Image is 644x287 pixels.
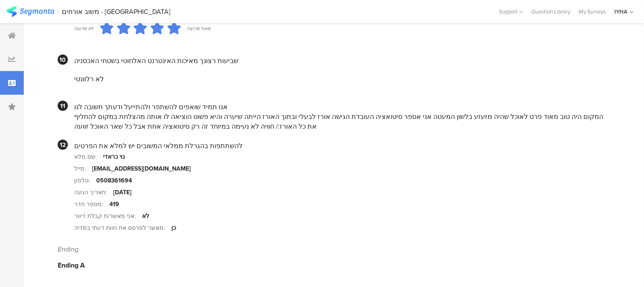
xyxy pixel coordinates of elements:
[62,8,171,16] div: משוב אורחים - [GEOGRAPHIC_DATA]
[499,5,523,18] div: Support
[58,7,59,17] div: |
[171,224,176,232] div: כן
[58,260,604,270] div: Ending A
[142,212,149,221] div: לא
[74,102,604,112] div: אנו תמיד שואפים להשתפר ולהתייעל ודעתך חשובה לנו
[58,140,68,150] div: 12
[74,188,113,197] div: תאריך הגעה:
[74,164,92,173] div: מייל:
[574,8,610,16] a: My Surveys
[6,6,54,17] img: segmanta logo
[109,200,119,209] div: 419
[58,55,68,65] div: 10
[614,8,627,16] div: IYHA
[527,8,574,16] a: Question Library
[74,56,604,66] div: שביעות רצונך מאיכות האינטרנט האלחוטי בשטחי האכסניה
[113,188,131,197] div: [DATE]
[92,164,191,173] div: [EMAIL_ADDRESS][DOMAIN_NAME]
[74,224,171,232] div: מאשר לפרסם את חוות דעתי במדיה:
[74,25,94,32] div: לא מרוצה
[58,244,604,254] div: Ending
[74,112,604,131] div: המקום היה טוב מאוד פרט לאוכל שהיה מזעזע בלשון המעטה אני אספר סיטואציה העובדת הגישה אורז לבעלי ובת...
[74,200,109,209] div: מספר חדר:
[58,101,68,111] div: 11
[103,152,125,161] div: נוי כראדי
[74,212,142,221] div: אני מאשר/ת קבלת דיוור:
[96,176,132,185] div: 0508361694
[74,141,604,151] div: להשתתפות בהגרלת ממלאי המשובים יש למלא את הפרטים
[74,176,96,185] div: טלפון:
[74,66,604,92] section: לא רלוונטי
[187,25,211,32] div: מאוד מרוצה
[74,152,103,161] div: שם מלא:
